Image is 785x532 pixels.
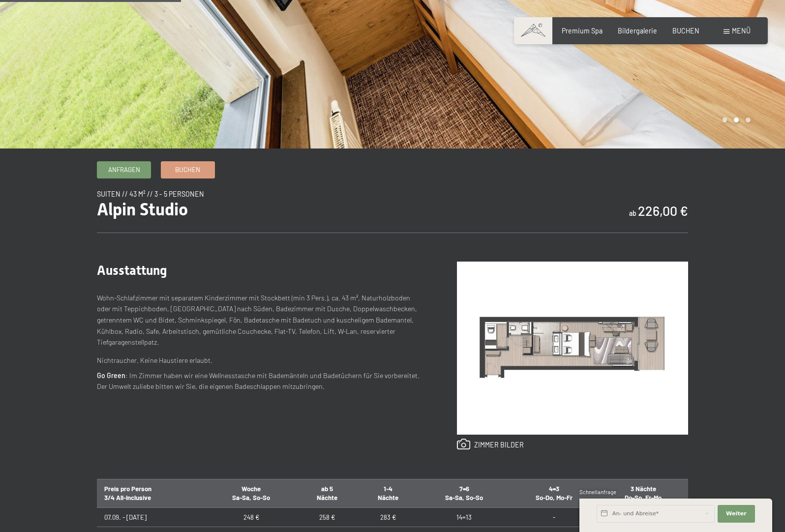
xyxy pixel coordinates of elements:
[378,494,398,502] span: Nächte
[317,494,337,502] span: Nächte
[445,494,483,502] span: Sa-Sa, So-So
[206,507,297,527] td: 248 €
[419,507,510,527] td: 14=13
[206,479,297,507] th: Woche
[97,371,125,380] strong: Go Green
[562,27,603,35] a: Premium Spa
[97,293,422,348] p: Wohn-Schlafzimmer mit separatem Kinderzimmer mit Stockbett (min 3 Pers.), ca. 43 m², Naturholzbod...
[510,479,599,507] th: 4=3
[672,27,699,35] a: BUCHEN
[97,162,151,178] a: Anfragen
[297,479,358,507] th: ab 5
[732,27,751,35] span: Menü
[97,355,422,366] p: Nichtraucher. Keine Haustiere erlaubt.
[579,489,616,495] span: Schnellanfrage
[108,165,140,174] span: Anfragen
[97,370,422,392] p: : Im Zimmer haben wir eine Wellnesstasche mit Bademänteln und Badetüchern für Sie vorbereitet. De...
[161,162,214,178] a: Buchen
[726,510,747,518] span: Weiter
[419,479,510,507] th: 7=6
[629,209,636,217] span: ab
[718,505,755,523] button: Weiter
[104,494,151,502] span: 3/4 All-Inclusive
[638,203,688,218] b: 226,00 €
[599,479,688,507] th: 3 Nächte
[104,485,151,493] span: Preis pro Person
[97,263,167,278] span: Ausstattung
[97,190,204,198] span: Suiten // 43 m² // 3 - 5 Personen
[536,494,573,502] span: So-Do, Mo-Fr
[297,507,358,527] td: 258 €
[510,507,599,527] td: -
[97,199,188,219] span: Alpin Studio
[358,479,419,507] th: 1-4
[457,262,688,435] img: Alpin Studio
[618,27,657,35] a: Bildergalerie
[232,494,270,502] span: Sa-Sa, So-So
[175,165,200,174] span: Buchen
[358,507,419,527] td: 283 €
[97,507,206,527] td: 07.09. - [DATE]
